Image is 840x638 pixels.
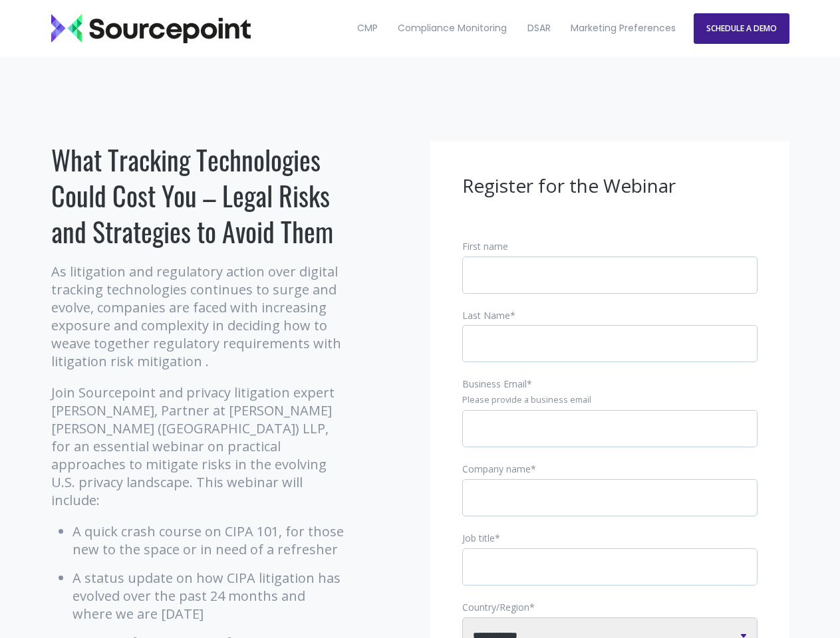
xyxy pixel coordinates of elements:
[462,532,495,544] span: Job title
[51,263,347,370] p: As litigation and regulatory action over digital tracking technologies continues to surge and evo...
[694,13,789,44] a: SCHEDULE A DEMO
[462,463,531,475] span: Company name
[462,601,529,613] span: Country/Region
[462,240,508,253] span: First name
[51,14,251,43] img: Sourcepoint_logo_black_transparent (2)-2
[462,173,758,199] h3: Register for the Webinar
[462,394,758,406] legend: Please provide a business email
[51,142,347,249] h1: What Tracking Technologies Could Cost You – Legal Risks and Strategies to Avoid Them
[462,377,527,390] span: Business Email
[51,383,347,509] p: Join Sourcepoint and privacy litigation expert [PERSON_NAME], Partner at [PERSON_NAME] [PERSON_NA...
[462,309,510,322] span: Last Name
[72,522,347,558] li: A quick crash course on CIPA 101, for those new to the space or in need of a refresher
[72,569,347,623] li: A status update on how CIPA litigation has evolved over the past 24 months and where we are [DATE]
